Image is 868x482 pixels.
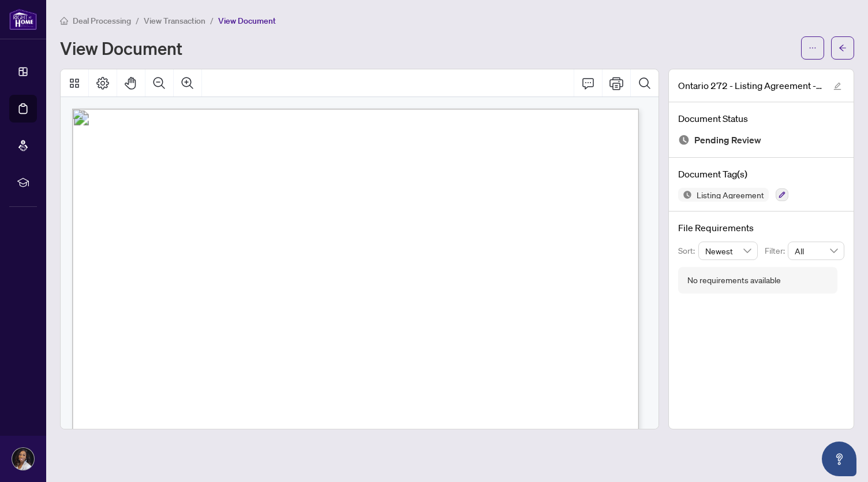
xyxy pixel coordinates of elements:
[678,188,692,202] img: Status Icon
[822,442,856,476] button: Open asap
[678,167,844,181] h4: Document Tag(s)
[678,79,822,92] span: Ontario 272 - Listing Agreement - Landlord Designated Representation Agreement Authority to Offer...
[60,17,68,25] span: home
[692,191,769,199] span: Listing Agreement
[678,244,698,257] p: Sort:
[833,82,841,90] span: edit
[136,14,139,27] li: /
[12,448,34,470] img: Profile Icon
[678,112,844,125] h4: Document Status
[678,221,844,235] h4: File Requirements
[678,134,690,146] img: Document Status
[705,242,751,259] span: Newest
[687,274,781,287] div: No requirements available
[218,16,276,26] span: View Document
[73,16,131,26] span: Deal Processing
[694,132,761,148] span: Pending Review
[9,9,37,30] img: logo
[839,44,847,52] span: arrow-left
[60,39,182,57] h1: View Document
[144,16,205,26] span: View Transaction
[210,14,214,27] li: /
[765,244,788,257] p: Filter:
[809,44,817,52] span: ellipsis
[795,242,837,259] span: All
